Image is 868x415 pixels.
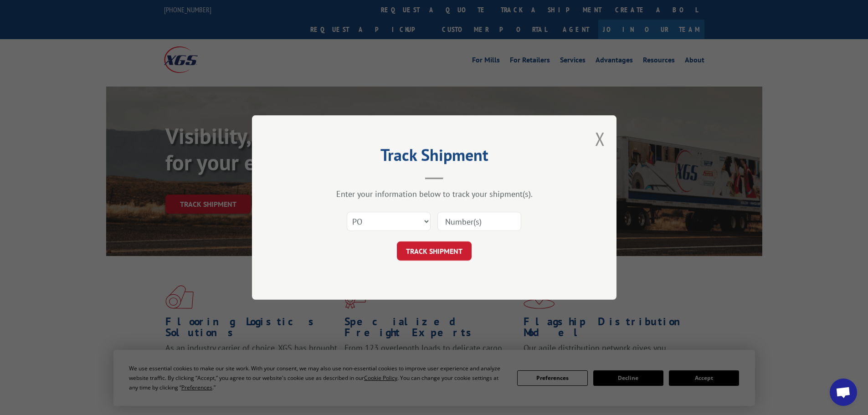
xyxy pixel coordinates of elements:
button: Close modal [595,127,605,151]
button: TRACK SHIPMENT [397,241,472,261]
h2: Track Shipment [298,149,571,166]
input: Number(s) [437,212,521,231]
div: Enter your information below to track your shipment(s). [298,189,571,199]
a: Open chat [830,379,857,406]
